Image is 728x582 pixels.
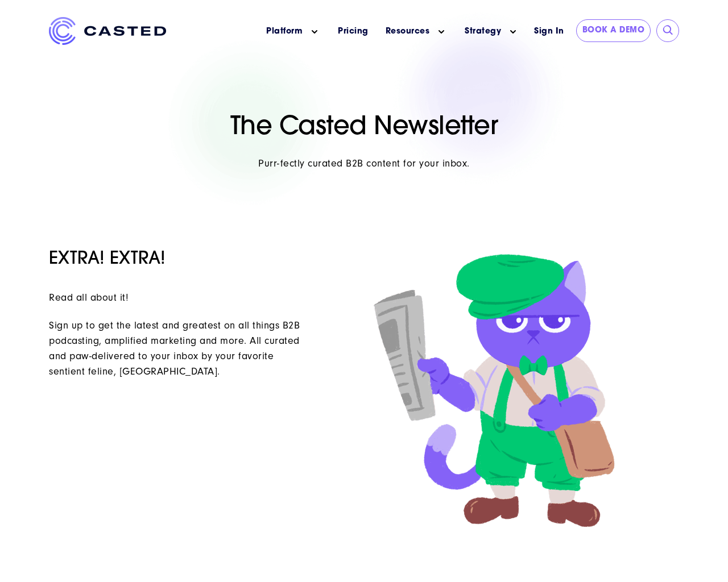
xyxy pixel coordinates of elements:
[576,19,651,42] a: Book a Demo
[386,26,430,38] a: Resources
[49,392,230,482] iframe: Form 0
[266,26,303,38] a: Platform
[49,275,304,305] p: Read all about it!
[663,25,674,36] input: Submit
[183,17,528,46] nav: Main menu
[156,113,572,143] h1: The Casted Newsletter
[465,26,501,38] a: Strategy
[49,318,304,379] p: Sign up to get the latest and greatest on all things B2B podcasting, amplified marketing and more...
[528,19,570,44] a: Sign In
[258,156,470,171] p: Purr-fectly curated B2B content for your inbox.
[49,249,304,270] h3: EXTRA! EXTRA!
[49,17,166,45] img: Casted_Logo_Horizontal_FullColor_PUR_BLUE
[371,249,619,533] img: newsboy-podcat
[338,26,369,38] a: Pricing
